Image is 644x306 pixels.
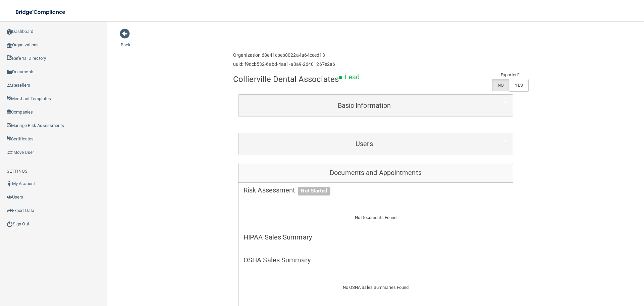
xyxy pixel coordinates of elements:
[233,53,335,58] h6: Organization 68e41cbeb8022a4a64ceed13
[244,256,508,264] h5: OSHA Sales Summary
[244,136,508,151] a: Users
[238,275,513,300] div: No OSHA Sales Summaries Found
[233,62,335,67] h6: uuid: f9dcb532-6abd-4aa1-a3a9-26401267e2a6
[244,140,485,147] h5: Users
[7,70,12,75] img: icon-documents.8dae5593.png
[345,71,360,83] p: Lead
[7,149,13,156] img: briefcase.64adab9b.png
[10,5,72,19] img: bridge_compliance_login_screen.278c3ca4.svg
[121,34,130,47] a: Back
[7,221,13,227] img: ic_power_dark.7ecde6b1.png
[7,43,12,48] img: organization-icon.f8decf85.png
[7,83,12,88] img: ic_reseller.de258add.png
[7,194,12,200] img: icon-users.e205127d.png
[233,75,339,84] h4: Collierville Dental Associates
[244,233,508,241] h5: HIPAA Sales Summary
[298,187,330,195] span: Not Started
[244,102,485,109] h5: Basic Information
[7,208,12,213] img: icon-export.b9366987.png
[7,167,28,175] label: SETTINGS
[7,181,12,186] img: ic_user_dark.df1a06c3.png
[238,163,513,183] div: Documents and Appointments
[492,79,509,91] label: NO
[244,98,508,113] a: Basic Information
[238,206,513,230] div: No Documents Found
[492,71,528,79] td: Exported?
[7,29,12,35] img: ic_dashboard_dark.d01f4a41.png
[244,186,508,194] h5: Risk Assessment
[509,79,528,91] label: YES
